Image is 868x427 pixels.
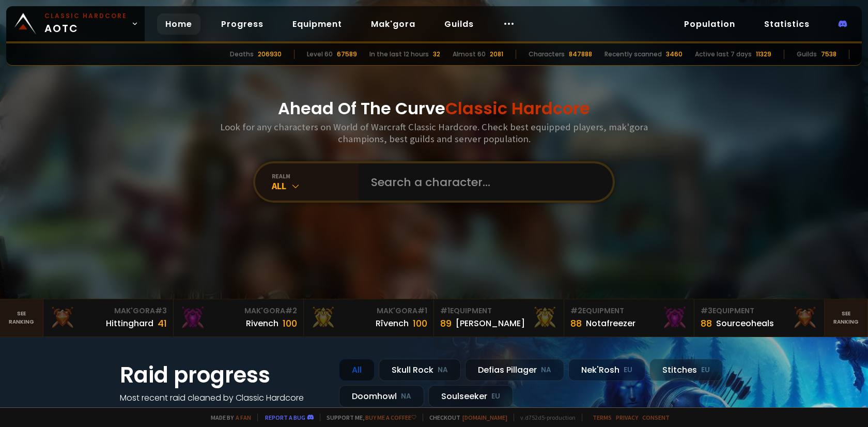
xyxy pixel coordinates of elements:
[701,306,818,316] div: Equipment
[694,299,825,337] a: #3Equipment88Sourceoheals
[436,13,482,35] a: Guilds
[339,385,424,407] div: Doomhowl
[246,317,278,330] div: Rivench
[363,13,424,35] a: Mak'gora
[320,414,416,421] span: Support me,
[106,317,153,330] div: Hittinghard
[570,316,582,330] div: 88
[701,306,712,316] span: # 3
[285,306,297,316] span: # 2
[756,50,771,59] div: 11329
[756,13,818,35] a: Statistics
[157,13,200,35] a: Home
[569,50,592,59] div: 847888
[440,306,450,316] span: # 1
[205,414,251,421] span: Made by
[272,180,359,192] div: All
[50,306,167,316] div: Mak'Gora
[434,299,564,337] a: #1Equipment89[PERSON_NAME]
[304,299,434,337] a: Mak'Gora#1Rîvench100
[428,385,513,407] div: Soulseeker
[180,306,297,316] div: Mak'Gora
[376,317,409,330] div: Rîvench
[453,50,486,59] div: Almost 60
[642,414,670,421] a: Consent
[272,172,359,180] div: realm
[529,50,565,59] div: Characters
[379,359,461,381] div: Skull Rock
[44,11,127,21] small: Classic Hardcore
[825,299,868,337] a: Seeranking
[423,414,507,421] span: Checkout
[337,50,357,59] div: 67589
[44,11,127,36] span: AOTC
[701,365,710,375] small: EU
[666,50,683,59] div: 3460
[716,317,774,330] div: Sourceoheals
[120,391,327,417] h4: Most recent raid cleaned by Classic Hardcore guilds
[120,359,327,391] h1: Raid progress
[568,359,645,381] div: Nek'Rosh
[158,316,167,330] div: 41
[821,50,836,59] div: 7538
[445,97,590,120] span: Classic Hardcore
[265,414,305,421] a: Report a bug
[440,306,557,316] div: Equipment
[438,365,448,375] small: NA
[307,50,333,59] div: Level 60
[440,316,452,330] div: 89
[43,299,174,337] a: Mak'Gora#3Hittinghard41
[278,96,590,121] h1: Ahead Of The Curve
[624,365,632,375] small: EU
[310,306,427,316] div: Mak'Gora
[593,414,612,421] a: Terms
[490,50,503,59] div: 2081
[541,365,551,375] small: NA
[465,359,564,381] div: Defias Pillager
[462,414,507,421] a: [DOMAIN_NAME]
[258,50,282,59] div: 206930
[616,414,638,421] a: Privacy
[570,306,688,316] div: Equipment
[339,359,375,381] div: All
[365,163,600,201] input: Search a character...
[649,359,723,381] div: Stitches
[695,50,752,59] div: Active last 7 days
[413,316,427,330] div: 100
[514,414,576,421] span: v. d752d5 - production
[6,6,145,41] a: Classic HardcoreAOTC
[797,50,817,59] div: Guilds
[564,299,694,337] a: #2Equipment88Notafreezer
[676,13,743,35] a: Population
[701,316,712,330] div: 88
[284,13,350,35] a: Equipment
[213,13,272,35] a: Progress
[433,50,440,59] div: 32
[216,121,652,145] h3: Look for any characters on World of Warcraft Classic Hardcore. Check best equipped players, mak'g...
[456,317,525,330] div: [PERSON_NAME]
[236,414,251,421] a: a fan
[401,391,411,402] small: NA
[417,306,427,316] span: # 1
[174,299,304,337] a: Mak'Gora#2Rivench100
[230,50,254,59] div: Deaths
[365,414,416,421] a: Buy me a coffee
[155,306,167,316] span: # 3
[369,50,429,59] div: In the last 12 hours
[283,316,297,330] div: 100
[570,306,582,316] span: # 2
[605,50,662,59] div: Recently scanned
[586,317,636,330] div: Notafreezer
[491,391,500,402] small: EU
